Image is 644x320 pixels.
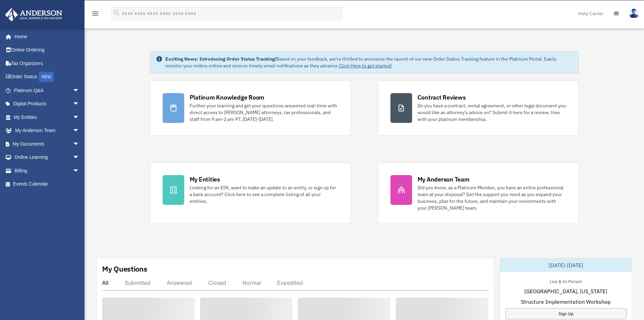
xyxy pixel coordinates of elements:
[5,124,90,137] a: My Anderson Teamarrow_drop_down
[5,151,90,164] a: Online Learningarrow_drop_down
[73,124,86,138] span: arrow_drop_down
[418,184,566,211] div: Did you know, as a Platinum Member, you have an entire professional team at your disposal? Get th...
[208,279,226,286] div: Closed
[5,177,90,191] a: Events Calendar
[91,12,99,18] a: menu
[73,110,86,124] span: arrow_drop_down
[3,8,64,21] img: Anderson Advisors Platinum Portal
[125,279,150,286] div: Submitted
[378,163,579,224] a: My Anderson Team Did you know, as a Platinum Member, you have an entire professional team at your...
[73,151,86,165] span: arrow_drop_down
[190,93,265,102] div: Platinum Knowledge Room
[339,63,392,69] a: Click Here to get started!
[102,279,109,286] div: All
[629,8,639,18] img: User Pic
[5,110,90,124] a: My Entitiesarrow_drop_down
[73,137,86,151] span: arrow_drop_down
[150,163,351,224] a: My Entities Looking for an EIN, want to make an update to an entity, or sign up for a bank accoun...
[91,9,99,18] i: menu
[5,43,90,57] a: Online Ordering
[378,81,579,135] a: Contract Reviews Do you have a contract, rental agreement, or other legal document you would like...
[165,56,573,69] div: Based on your feedback, we're thrilled to announce the launch of our new Order Status Tracking fe...
[277,279,303,286] div: Expedited
[5,137,90,151] a: My Documentsarrow_drop_down
[418,93,466,102] div: Contract Reviews
[5,30,86,43] a: Home
[418,102,566,123] div: Do you have a contract, rental agreement, or other legal document you would like an attorney's ad...
[113,9,120,17] i: search
[102,264,147,274] div: My Questions
[5,70,90,84] a: Order StatusNEW
[5,164,90,177] a: Billingarrow_drop_down
[5,84,90,97] a: Platinum Q&Aarrow_drop_down
[73,97,86,111] span: arrow_drop_down
[165,56,276,62] strong: Exciting News: Introducing Order Status Tracking!
[150,81,351,135] a: Platinum Knowledge Room Further your learning and get your questions answered real-time with dire...
[73,84,86,98] span: arrow_drop_down
[418,175,470,184] div: My Anderson Team
[524,287,607,295] span: [GEOGRAPHIC_DATA], [US_STATE]
[500,258,632,272] div: [DATE]-[DATE]
[242,279,261,286] div: Normal
[39,72,54,82] div: NEW
[544,277,587,284] div: Live & In-Person
[521,298,611,306] span: Structure Implementation Workshop
[505,308,626,319] a: Sign Up
[5,97,90,111] a: Digital Productsarrow_drop_down
[167,279,192,286] div: Answered
[5,57,90,70] a: Tax Organizers
[190,102,338,123] div: Further your learning and get your questions answered real-time with direct access to [PERSON_NAM...
[190,184,338,205] div: Looking for an EIN, want to make an update to an entity, or sign up for a bank account? Click her...
[73,164,86,178] span: arrow_drop_down
[190,175,220,184] div: My Entities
